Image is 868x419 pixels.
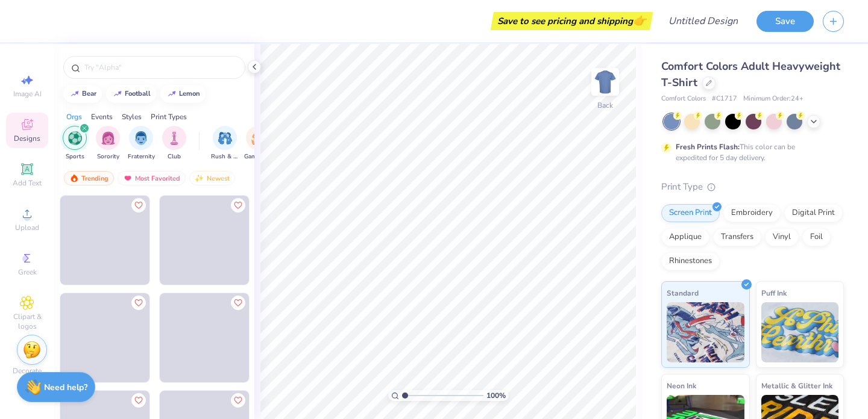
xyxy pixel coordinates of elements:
div: Orgs [66,111,82,122]
button: Like [231,296,245,310]
input: Try "Alpha" [83,61,237,73]
span: Rush & Bid [211,152,239,161]
img: trend_line.gif [167,90,177,98]
span: Sorority [97,152,119,161]
div: Digital Print [784,204,843,222]
div: Transfers [713,228,761,246]
span: 100 % [486,390,506,401]
span: Comfort Colors [661,94,706,104]
div: This color can be expedited for 5 day delivery. [676,141,824,163]
img: Standard [667,302,744,362]
span: Metallic & Glitter Ink [761,379,832,392]
div: Applique [661,228,709,246]
button: Like [131,296,146,310]
div: filter for Sorority [96,126,120,161]
span: Clipart & logos [6,312,48,331]
input: Untitled Design [659,9,747,33]
div: Styles [122,111,142,122]
button: Like [131,198,146,213]
div: lemon [179,90,200,97]
div: filter for Club [162,126,186,161]
span: Neon Ink [667,379,696,392]
span: Designs [14,134,40,143]
div: filter for Rush & Bid [211,126,239,161]
button: filter button [162,126,186,161]
div: football [125,90,151,97]
button: filter button [63,126,87,161]
span: Club [168,152,181,161]
span: Puff Ink [761,287,787,299]
div: Save to see pricing and shipping [494,12,650,30]
img: Club Image [168,131,181,145]
div: Rhinestones [661,252,720,270]
img: trend_line.gif [113,90,122,98]
div: filter for Sports [63,126,87,161]
img: Fraternity Image [134,131,148,145]
div: bear [82,90,96,97]
button: Like [231,198,245,213]
div: filter for Fraternity [128,126,155,161]
button: Like [231,393,245,408]
div: Back [597,100,613,111]
img: trend_line.gif [70,90,80,98]
img: Rush & Bid Image [218,131,232,145]
span: Greek [18,267,37,277]
span: Minimum Order: 24 + [743,94,804,104]
span: Standard [667,287,699,299]
div: filter for Game Day [244,126,272,161]
button: filter button [244,126,272,161]
button: Save [756,11,814,32]
button: lemon [160,85,206,103]
div: Trending [64,171,114,185]
span: Game Day [244,152,272,161]
img: Back [593,70,617,94]
div: Vinyl [765,228,799,246]
img: most_fav.gif [123,174,133,182]
span: Image AI [13,89,42,99]
span: Upload [15,223,39,232]
img: trending.gif [69,174,79,182]
strong: Need help? [44,382,87,393]
div: Events [91,111,113,122]
img: Sports Image [68,131,82,145]
span: Comfort Colors Adult Heavyweight T-Shirt [661,59,840,90]
button: bear [63,85,102,103]
button: Like [131,393,146,408]
img: Game Day Image [251,131,265,145]
span: Decorate [13,366,42,376]
img: Puff Ink [761,302,839,362]
button: filter button [96,126,120,161]
div: Screen Print [661,204,720,222]
img: Sorority Image [101,131,115,145]
button: filter button [211,126,239,161]
span: Sports [66,152,84,161]
div: Print Types [151,111,187,122]
span: 👉 [633,13,646,28]
strong: Fresh Prints Flash: [676,142,740,152]
div: Embroidery [723,204,781,222]
span: # C1717 [712,94,737,104]
img: Newest.gif [195,174,204,182]
span: Add Text [13,178,42,188]
div: Foil [802,228,831,246]
span: Fraternity [128,152,155,161]
div: Print Type [661,180,844,194]
div: Newest [189,171,235,185]
div: Most Favorited [118,171,186,185]
button: filter button [128,126,155,161]
button: football [106,85,156,103]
